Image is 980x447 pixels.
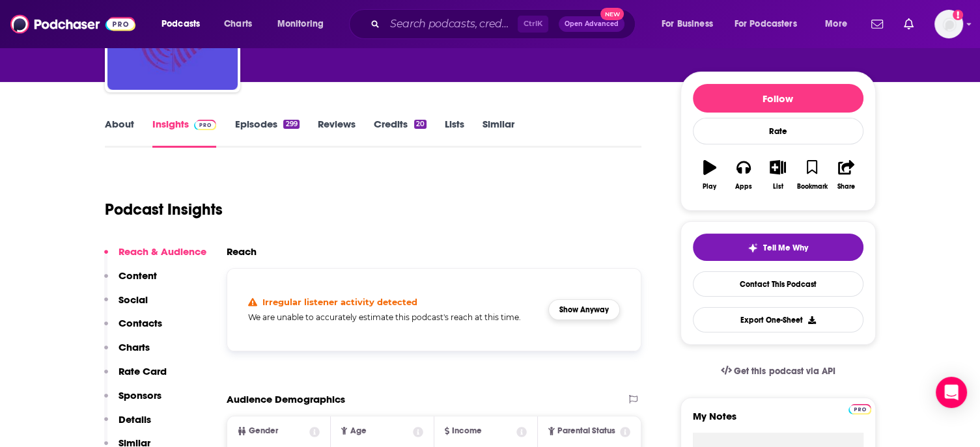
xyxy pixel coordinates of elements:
div: Share [837,183,855,191]
a: Reviews [318,118,356,148]
span: Parental Status [557,427,615,435]
img: Podchaser Pro [848,404,871,414]
button: Share [829,152,863,198]
span: Tell Me Why [763,243,808,253]
p: Reach & Audience [119,245,206,258]
button: open menu [652,14,729,34]
button: Follow [693,84,863,113]
a: InsightsPodchaser Pro [152,118,217,148]
p: Content [119,269,157,282]
img: User Profile [934,10,963,38]
span: Gender [249,427,278,435]
span: Monitoring [277,15,324,33]
div: Play [703,183,716,191]
button: open menu [816,14,863,34]
span: Open Advanced [565,21,619,27]
p: Rate Card [119,365,167,377]
span: Logged in as jfalkner [934,10,963,38]
div: Open Intercom Messenger [936,377,967,408]
a: Credits20 [374,118,427,148]
button: Export One-Sheet [693,307,863,332]
button: Open AdvancedNew [559,16,624,32]
button: open menu [268,14,341,34]
button: Content [104,269,157,293]
span: Get this podcast via API [734,366,835,377]
button: Contacts [104,317,162,341]
button: Rate Card [104,365,167,389]
p: Details [119,413,151,426]
p: Contacts [119,317,162,329]
button: Show Anyway [548,299,620,320]
img: Podchaser - Follow, Share and Rate Podcasts [10,12,135,36]
h5: We are unable to accurately estimate this podcast's reach at this time. [248,312,539,322]
button: Social [104,293,148,318]
a: Get this podcast via API [710,355,846,387]
h1: Podcast Insights [105,200,223,219]
p: Sponsors [119,389,161,401]
div: Rate [693,118,863,144]
a: Show notifications dropdown [866,13,888,35]
div: 299 [283,120,299,129]
button: Reach & Audience [104,245,206,269]
a: Similar [483,118,514,148]
h2: Reach [227,245,257,258]
div: Bookmark [796,183,827,191]
span: Income [452,427,482,435]
span: New [600,8,624,20]
span: For Podcasters [735,15,797,33]
button: Details [104,413,151,437]
button: Show profile menu [934,10,963,38]
button: tell me why sparkleTell Me Why [693,234,863,261]
p: Social [119,293,148,306]
span: Charts [224,15,252,33]
svg: Add a profile image [953,10,963,20]
a: Charts [216,14,260,34]
button: Play [693,152,727,198]
img: tell me why sparkle [748,243,758,253]
a: Show notifications dropdown [899,13,919,35]
a: Pro website [848,402,871,414]
img: Podchaser Pro [194,120,217,130]
div: 20 [414,120,427,129]
label: My Notes [693,410,863,433]
button: open menu [152,14,217,34]
button: List [761,152,794,198]
h4: Irregular listener activity detected [262,297,417,307]
h2: Audience Demographics [227,393,345,405]
a: Contact This Podcast [693,271,863,297]
button: Bookmark [795,152,829,198]
a: Lists [445,118,464,148]
span: More [825,15,847,33]
input: Search podcasts, credits, & more... [385,14,518,34]
a: About [105,118,134,148]
span: Ctrl K [518,16,548,33]
div: List [773,183,783,191]
button: Sponsors [104,389,161,413]
a: Episodes299 [234,118,299,148]
p: Charts [119,341,150,353]
span: Age [350,427,366,435]
button: Apps [727,152,761,198]
span: For Business [662,15,713,33]
button: open menu [726,14,816,34]
div: Apps [735,183,752,191]
span: Podcasts [161,15,200,33]
div: Search podcasts, credits, & more... [361,9,648,39]
button: Charts [104,341,150,365]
